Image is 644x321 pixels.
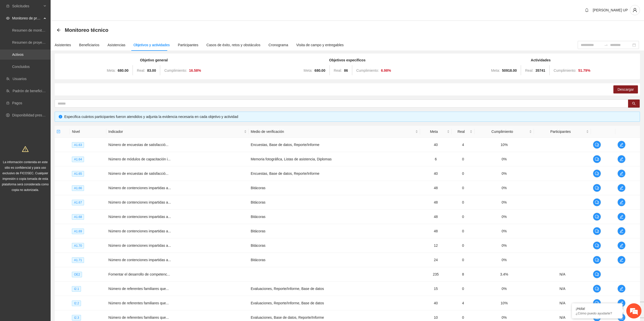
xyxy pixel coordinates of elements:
[502,68,517,72] strong: 50918.00
[137,68,145,72] span: Real:
[632,102,636,106] span: search
[249,253,420,267] td: Bitácoras
[164,68,187,72] span: Cumplimiento:
[617,184,626,192] button: edit
[604,43,608,47] span: swap-right
[249,238,420,253] td: Bitácoras
[420,166,452,181] td: 40
[618,200,625,204] span: edit
[474,210,534,224] td: 0%
[6,16,10,20] span: eye
[6,4,10,8] span: inbox
[593,256,601,264] button: comment
[12,101,22,105] a: Pagos
[618,243,625,248] span: edit
[474,238,534,253] td: 0%
[108,157,171,161] span: Número de módulos de capacitación i...
[476,129,528,134] span: Cumplimiento
[79,42,99,48] div: Beneficiarios
[206,42,260,48] div: Casos de éxito, retos y obstáculos
[64,114,636,119] div: Especifica cuántos participantes fueron atendidos y adjunta la evidencia necesaria en cada objeti...
[593,299,601,307] button: comment
[251,129,414,134] span: Medio de verificación
[593,184,601,192] button: comment
[420,126,452,138] th: Meta
[12,113,55,117] a: Disponibilidad presupuestal
[554,68,576,72] span: Cumplimiento:
[72,214,84,220] span: A1.68
[452,224,474,238] td: 0
[593,141,601,149] button: comment
[628,100,640,108] button: search
[107,68,116,72] span: Meta:
[12,65,30,69] a: Concluidos
[420,238,452,253] td: 12
[452,210,474,224] td: 0
[617,141,626,149] button: edit
[83,3,95,15] div: Minimizar ventana de chat en vivo
[593,8,628,12] span: [PERSON_NAME] UP
[474,195,534,210] td: 0%
[617,87,634,92] span: Descargar
[72,257,84,263] span: A1.71
[452,126,474,138] th: Real
[29,67,70,118] span: Estamos en línea.
[249,296,420,310] td: Evaluaciones, Reporte/Informe, Base de datos
[593,169,601,178] button: comment
[65,26,108,34] span: Monitoreo técnico
[26,26,85,32] div: Chatee con nosotros ahora
[576,307,619,311] div: ¡Hola!
[57,130,60,133] span: check-square
[57,28,61,32] div: Back
[617,198,626,206] button: edit
[630,8,640,12] span: user
[108,258,171,262] span: Número de contenciones impartidas a...
[72,243,84,249] span: A1.70
[134,42,170,48] div: Objetivos y actividades
[249,195,420,210] td: Bitácoras
[108,287,169,291] span: Número de referentes familiares que...
[249,224,420,238] td: Bitácoras
[593,227,601,235] button: comment
[249,181,420,195] td: Bitácoras
[72,200,84,205] span: A1.67
[12,53,24,57] a: Activos
[452,181,474,195] td: 0
[12,13,42,23] span: Monitoreo de proyectos
[55,42,71,48] div: Asistentes
[108,243,171,248] span: Número de contenciones impartidas a...
[576,311,619,315] p: ¿Cómo puedo ayudarte?
[474,282,534,296] td: 0%
[617,256,626,264] button: edit
[617,169,626,178] button: edit
[630,5,640,15] button: user
[474,224,534,238] td: 0%
[535,68,545,72] strong: 35741
[593,241,601,250] button: comment
[72,286,81,292] span: I2.1
[593,198,601,206] button: comment
[534,126,591,138] th: Participantes
[452,152,474,166] td: 0
[57,28,61,32] span: arrow-left
[108,42,126,48] div: Asistencias
[329,58,366,62] strong: Objetivos específicos
[491,68,500,72] span: Meta:
[593,270,601,278] button: comment
[618,215,625,219] span: edit
[72,301,81,306] span: I2.2
[13,89,50,93] a: Padrón de beneficiarios
[474,296,534,310] td: 10%
[618,287,625,291] span: edit
[140,58,168,62] strong: Objetivo general
[147,68,156,72] strong: 83.00
[583,8,591,12] span: bell
[315,68,325,72] strong: 680.00
[106,126,248,138] th: Indicador
[420,195,452,210] td: 48
[12,28,49,32] a: Resumen de monitoreo
[249,210,420,224] td: Bitácoras
[420,210,452,224] td: 48
[618,229,625,233] span: edit
[618,258,625,262] span: edit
